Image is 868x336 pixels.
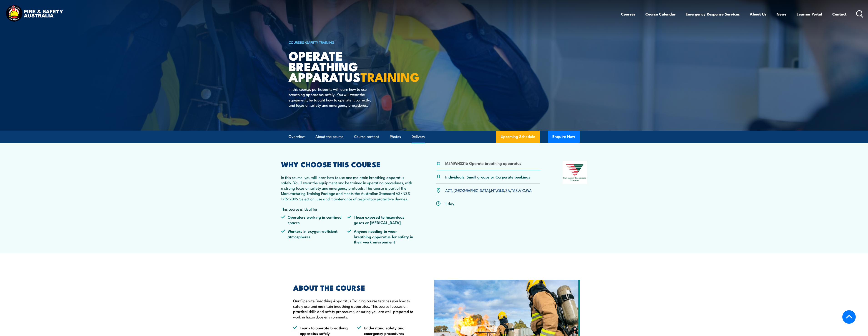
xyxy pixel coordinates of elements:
a: Photos [390,131,401,143]
a: About the course [315,131,343,143]
h6: > [289,39,401,45]
p: In this course, you will learn how to use and maintain breathing apparatus safely. You'll wear th... [281,175,414,201]
img: Nationally Recognised Training logo. [563,161,587,184]
li: Those exposed to hazardous gases or [MEDICAL_DATA] [347,214,414,225]
a: Upcoming Schedule [496,131,540,143]
a: QLD [497,187,504,193]
a: VIC [519,187,525,193]
a: Learner Portal [797,8,822,20]
button: Enquire Now [548,131,580,143]
p: , , , , , , , [445,188,532,193]
p: In this course, participants will learn how to use breathing apparatus safely. You will wear the ... [289,86,372,108]
li: MSMWHS216 Operate breathing apparatus [445,160,521,166]
h2: ABOUT THE COURSE [293,284,413,291]
a: Course content [354,131,379,143]
a: TAS [511,187,518,193]
a: NT [491,187,496,193]
li: Anyone needing to wear breathing apparatus for safety in their work environment [347,228,414,244]
a: Safety Training [306,40,335,45]
li: Understand safety and emergency procedures [357,325,413,336]
a: Overview [289,131,305,143]
a: Delivery [412,131,425,143]
strong: TRAINING [360,67,420,86]
li: Operators working in confined spaces [281,214,347,225]
a: News [777,8,787,20]
li: Workers in oxygen-deficient atmospheres [281,228,347,244]
a: SA [505,187,510,193]
p: 1 day [445,201,454,206]
p: Individuals, Small groups or Corporate bookings [445,174,530,179]
a: About Us [750,8,767,20]
h1: Operate Breathing Apparatus [289,50,401,82]
p: Our Operate Breathing Apparatus Training course teaches you how to safely use and maintain breath... [293,298,413,319]
a: Course Calendar [645,8,676,20]
a: COURSES [289,40,304,45]
a: [GEOGRAPHIC_DATA] [453,187,490,193]
a: Courses [621,8,635,20]
h2: WHY CHOOSE THIS COURSE [281,161,414,167]
a: WA [526,187,532,193]
a: ACT [445,187,452,193]
a: Contact [832,8,847,20]
p: This course is ideal for: [281,206,414,212]
li: Learn to operate breathing apparatus safely [293,325,349,336]
a: Emergency Response Services [686,8,740,20]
